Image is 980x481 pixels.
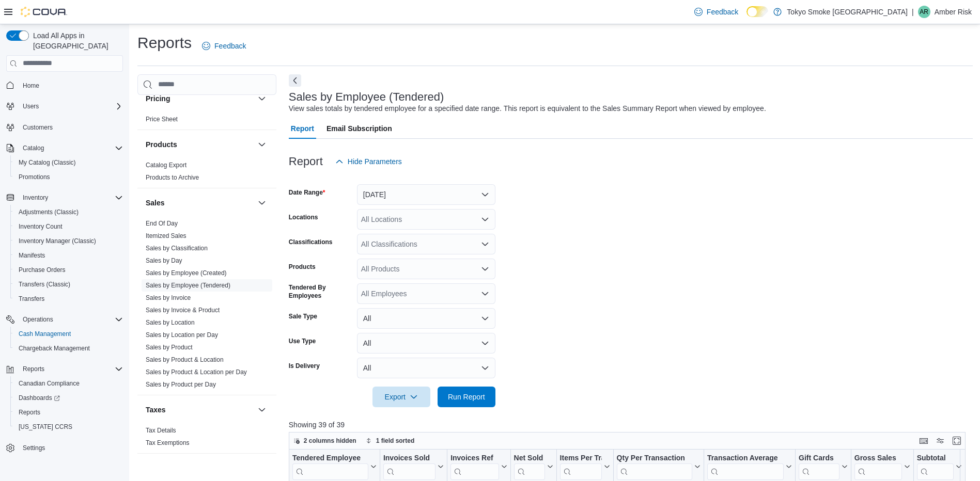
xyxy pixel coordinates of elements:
[289,435,361,447] button: 2 columns hidden
[2,78,127,93] button: Home
[514,453,553,479] button: Net Sold
[383,453,435,479] div: Invoices Sold
[146,331,218,339] span: Sales by Location per Day
[146,269,227,277] span: Sales by Employee (Created)
[19,100,43,113] button: Users
[19,313,57,326] button: Operations
[137,424,276,453] div: Taxes
[19,222,63,231] span: Inventory Count
[2,362,127,376] button: Reports
[14,206,83,218] a: Adjustments (Classic)
[146,427,176,434] a: Tax Details
[146,139,254,150] button: Products
[146,198,165,208] h3: Sales
[10,155,127,170] button: My Catalog (Classic)
[146,173,199,182] span: Products to Archive
[19,408,40,416] span: Reports
[146,381,216,388] a: Sales by Product per Day
[799,453,848,479] button: Gift Cards
[23,444,45,452] span: Settings
[559,453,601,479] div: Items Per Transaction
[357,184,495,205] button: [DATE]
[146,294,191,302] span: Sales by Invoice
[19,295,44,303] span: Transfers
[10,234,127,248] button: Inventory Manager (Classic)
[2,99,127,114] button: Users
[19,191,52,204] button: Inventory
[10,341,127,356] button: Chargeback Management
[19,79,123,92] span: Home
[14,293,49,305] a: Transfers
[19,394,60,402] span: Dashboards
[376,437,415,445] span: 1 field sorted
[146,331,218,339] a: Sales by Location per Day
[707,453,792,479] button: Transaction Average
[935,6,972,18] p: Amber Risk
[854,453,910,479] button: Gross Sales
[379,387,424,407] span: Export
[799,453,839,479] div: Gift Card Sales
[137,159,276,188] div: Products
[14,328,75,340] a: Cash Management
[146,318,195,327] span: Sales by Location
[256,138,268,151] button: Products
[21,7,67,17] img: Cova
[19,79,43,92] a: Home
[146,368,247,376] a: Sales by Product & Location per Day
[559,453,610,479] button: Items Per Transaction
[14,406,44,419] a: Reports
[146,319,195,326] a: Sales by Location
[19,313,123,326] span: Operations
[289,103,766,114] div: View sales totals by tendered employee for a specified date range. This report is equivalent to t...
[450,453,507,479] button: Invoices Ref
[10,292,127,306] button: Transfers
[304,437,356,445] span: 2 columns hidden
[19,330,71,338] span: Cash Management
[146,161,186,169] span: Catalog Export
[256,197,268,209] button: Sales
[514,453,545,463] div: Net Sold
[10,248,127,263] button: Manifests
[14,342,123,355] span: Chargeback Management
[146,93,170,104] h3: Pricing
[10,263,127,277] button: Purchase Orders
[2,120,127,135] button: Customers
[146,282,230,289] a: Sales by Employee (Tendered)
[920,6,928,18] span: AR
[707,7,738,17] span: Feedback
[146,93,254,104] button: Pricing
[23,82,39,90] span: Home
[19,441,123,454] span: Settings
[14,264,123,276] span: Purchase Orders
[146,256,182,265] span: Sales by Day
[14,206,123,218] span: Adjustments (Classic)
[916,453,961,479] button: Subtotal
[951,435,963,447] button: Enter fullscreen
[146,368,247,376] span: Sales by Product & Location per Day
[616,453,692,479] div: Qty Per Transaction
[2,141,127,155] button: Catalog
[19,237,96,245] span: Inventory Manager (Classic)
[23,194,48,202] span: Inventory
[146,174,199,181] a: Products to Archive
[481,265,489,273] button: Open list of options
[14,171,54,183] a: Promotions
[438,387,495,407] button: Run Report
[331,151,406,172] button: Hide Parameters
[918,6,930,18] div: Amber Risk
[10,219,127,234] button: Inventory Count
[289,238,333,246] label: Classifications
[292,453,368,463] div: Tendered Employee
[146,257,182,264] a: Sales by Day
[146,116,178,123] a: Price Sheet
[326,118,392,139] span: Email Subscription
[14,249,49,262] a: Manifests
[19,280,70,288] span: Transfers (Classic)
[19,191,123,204] span: Inventory
[616,453,700,479] button: Qty Per Transaction
[289,213,318,221] label: Locations
[10,376,127,391] button: Canadian Compliance
[289,91,444,103] h3: Sales by Employee (Tendered)
[514,453,545,479] div: Net Sold
[10,405,127,420] button: Reports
